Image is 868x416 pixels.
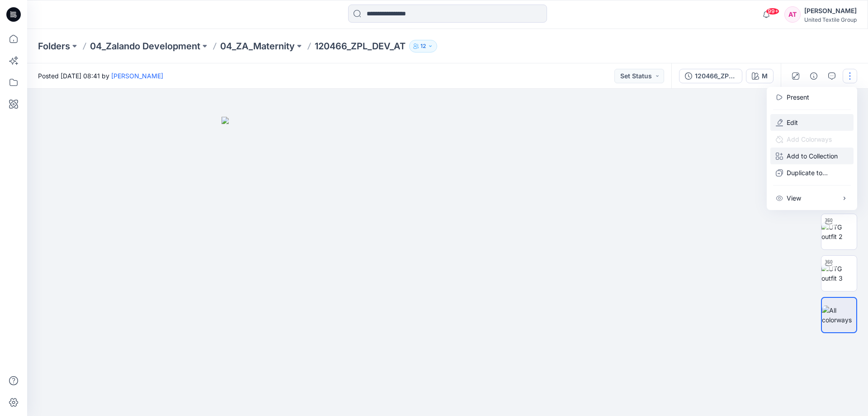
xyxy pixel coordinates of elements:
[822,306,856,325] img: All colorways
[111,72,163,80] a: [PERSON_NAME]
[220,40,295,53] a: 04_ZA_Maternity
[409,40,437,53] button: 12
[695,71,736,81] div: 120466_ZPL_2DEV_AT
[787,151,838,161] p: Add to Collection
[787,193,801,203] p: View
[315,40,406,53] p: 120466_ZPL_DEV_AT
[766,8,779,15] span: 99+
[38,71,163,81] span: Posted [DATE] 08:41 by
[90,40,200,53] a: 04_Zalando Development
[787,92,809,102] a: Present
[762,71,768,81] div: M
[804,5,857,16] div: [PERSON_NAME]
[38,40,70,53] a: Folders
[784,6,801,23] div: AT
[804,16,857,23] div: United Textile Group
[821,222,857,241] img: UTG outfit 2
[787,118,798,127] a: Edit
[420,41,426,51] p: 12
[821,264,857,283] img: UTG outfit 3
[679,69,742,83] button: 120466_ZPL_2DEV_AT
[787,168,828,177] p: Duplicate to...
[807,69,821,83] button: Details
[746,69,774,83] button: M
